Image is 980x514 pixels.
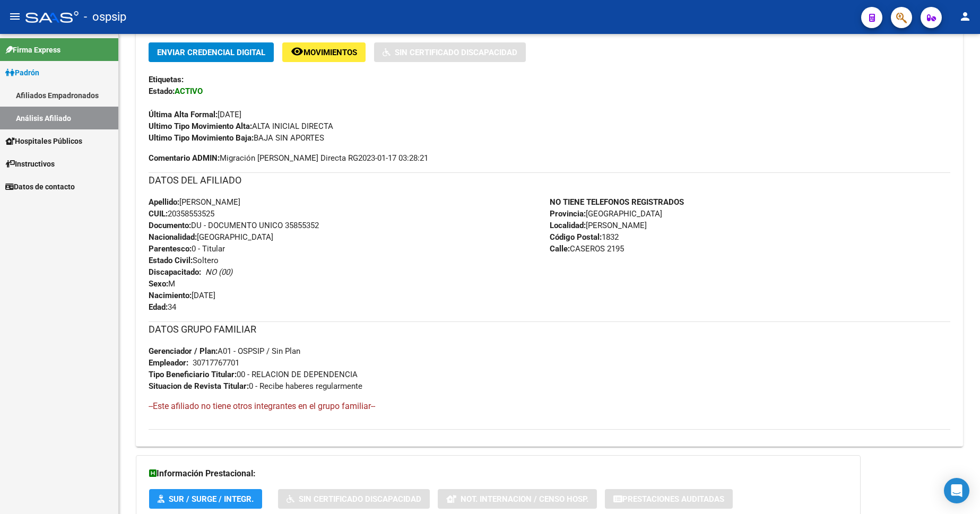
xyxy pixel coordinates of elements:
strong: Apellido: [149,197,179,207]
span: Prestaciones Auditadas [622,494,724,504]
span: Migración [PERSON_NAME] Directa RG2023-01-17 03:28:21 [149,152,428,164]
span: ALTA INICIAL DIRECTA [149,121,333,131]
button: Prestaciones Auditadas [605,489,733,509]
button: Enviar Credencial Digital [149,42,274,62]
i: NO (00) [205,267,232,277]
div: Open Intercom Messenger [944,478,969,503]
strong: CUIL: [149,209,168,219]
span: DU - DOCUMENTO UNICO 35855352 [149,221,319,230]
span: 34 [149,302,176,312]
button: Sin Certificado Discapacidad [278,489,430,509]
mat-icon: person [959,10,972,23]
h3: DATOS DEL AFILIADO [149,173,950,188]
strong: Estado Civil: [149,256,193,265]
span: 00 - RELACION DE DEPENDENCIA [149,370,358,379]
strong: Discapacitado: [149,267,201,277]
span: Sin Certificado Discapacidad [395,48,517,57]
strong: Tipo Beneficiario Titular: [149,370,237,379]
h4: --Este afiliado no tiene otros integrantes en el grupo familiar-- [149,400,950,412]
span: 1832 [550,232,619,242]
strong: Estado: [149,86,175,96]
span: 20358553525 [149,209,214,219]
h3: DATOS GRUPO FAMILIAR [149,322,950,337]
span: 0 - Titular [149,244,225,254]
button: Movimientos [282,42,366,62]
span: Datos de contacto [5,181,75,193]
strong: Etiquetas: [149,75,184,84]
span: CASEROS 2195 [550,244,624,254]
span: BAJA SIN APORTES [149,133,324,143]
span: [PERSON_NAME] [550,221,647,230]
mat-icon: remove_red_eye [291,45,303,58]
strong: Ultimo Tipo Movimiento Baja: [149,133,254,143]
span: Soltero [149,256,219,265]
span: Padrón [5,67,39,79]
strong: Código Postal: [550,232,602,242]
span: SUR / SURGE / INTEGR. [169,494,254,504]
strong: Empleador: [149,358,188,368]
strong: Comentario ADMIN: [149,153,220,163]
strong: ACTIVO [175,86,203,96]
strong: Última Alta Formal: [149,110,218,119]
span: [DATE] [149,291,215,300]
strong: Calle: [550,244,570,254]
span: Not. Internacion / Censo Hosp. [461,494,588,504]
button: SUR / SURGE / INTEGR. [149,489,262,509]
span: Hospitales Públicos [5,135,82,147]
span: Instructivos [5,158,55,170]
span: A01 - OSPSIP / Sin Plan [149,346,300,356]
mat-icon: menu [8,10,21,23]
strong: Gerenciador / Plan: [149,346,218,356]
button: Not. Internacion / Censo Hosp. [438,489,597,509]
strong: Documento: [149,221,191,230]
strong: Localidad: [550,221,586,230]
strong: NO TIENE TELEFONOS REGISTRADOS [550,197,684,207]
span: - ospsip [84,5,126,29]
span: [GEOGRAPHIC_DATA] [149,232,273,242]
button: Sin Certificado Discapacidad [374,42,526,62]
strong: Edad: [149,302,168,312]
span: [PERSON_NAME] [149,197,240,207]
div: 30717767701 [193,357,239,369]
strong: Nacionalidad: [149,232,197,242]
span: [GEOGRAPHIC_DATA] [550,209,662,219]
strong: Ultimo Tipo Movimiento Alta: [149,121,252,131]
span: Firma Express [5,44,60,56]
span: Movimientos [303,48,357,57]
span: Sin Certificado Discapacidad [299,494,421,504]
strong: Provincia: [550,209,586,219]
strong: Sexo: [149,279,168,289]
span: M [149,279,175,289]
span: Enviar Credencial Digital [157,48,265,57]
strong: Situacion de Revista Titular: [149,381,249,391]
strong: Parentesco: [149,244,192,254]
h3: Información Prestacional: [149,466,847,481]
span: 0 - Recibe haberes regularmente [149,381,362,391]
span: [DATE] [149,110,241,119]
strong: Nacimiento: [149,291,192,300]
